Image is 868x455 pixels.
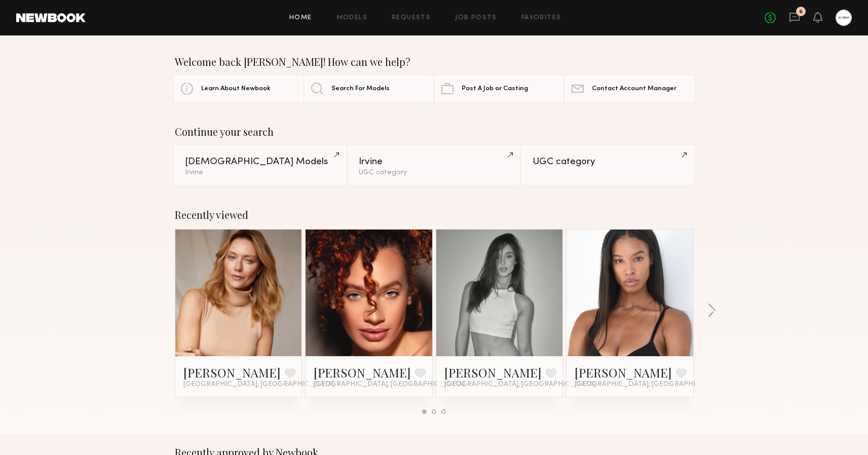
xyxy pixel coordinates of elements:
a: [PERSON_NAME] [183,364,281,381]
a: Learn About Newbook [175,76,303,101]
div: Irvine [185,169,335,176]
a: Favorites [521,15,561,21]
div: Welcome back [PERSON_NAME]! How can we help? [175,56,694,68]
span: [GEOGRAPHIC_DATA], [GEOGRAPHIC_DATA] [575,381,726,389]
a: IrvineUGC category [349,146,519,184]
a: Requests [392,15,431,21]
span: Learn About Newbook [201,86,271,92]
div: 6 [799,9,803,15]
a: Contact Account Manager [565,76,693,101]
div: Recently viewed [175,209,694,221]
span: [GEOGRAPHIC_DATA], [GEOGRAPHIC_DATA] [183,381,334,389]
span: [GEOGRAPHIC_DATA], [GEOGRAPHIC_DATA] [314,381,465,389]
div: UGC category [533,157,683,167]
a: [DEMOGRAPHIC_DATA] ModelsIrvine [175,146,346,184]
a: Post A Job or Casting [435,76,563,101]
a: [PERSON_NAME] [314,364,411,381]
span: [GEOGRAPHIC_DATA], [GEOGRAPHIC_DATA] [444,381,595,389]
a: 6 [789,12,800,24]
div: Continue your search [175,126,694,138]
a: UGC category [522,146,693,184]
a: Job Posts [455,15,497,21]
a: Home [289,15,312,21]
a: [PERSON_NAME] [575,364,672,381]
div: UGC category [359,169,509,176]
a: Models [336,15,367,21]
span: Search For Models [331,86,390,92]
a: [PERSON_NAME] [444,364,542,381]
a: Search For Models [305,76,433,101]
div: [DEMOGRAPHIC_DATA] Models [185,157,335,167]
div: Irvine [359,157,509,167]
span: Contact Account Manager [592,86,676,92]
span: Post A Job or Casting [462,86,528,92]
